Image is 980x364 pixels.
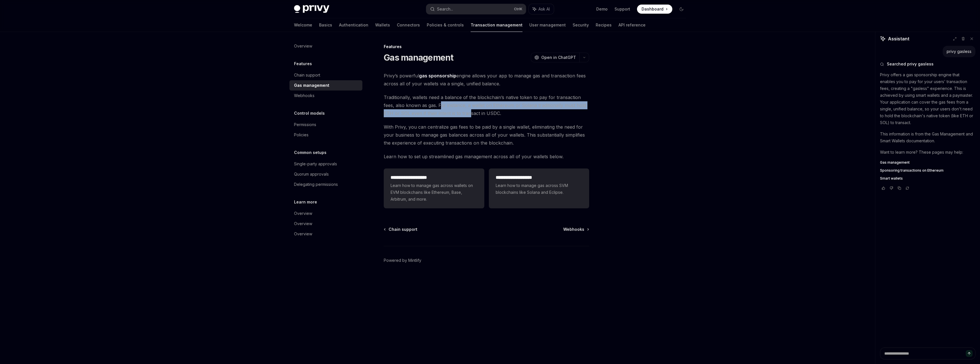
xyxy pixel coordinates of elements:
[319,18,332,32] a: Basics
[294,18,312,32] a: Welcome
[289,80,362,91] a: Gas management
[294,231,312,237] div: Overview
[437,6,453,13] div: Search...
[563,227,589,232] a: Webhooks
[397,18,420,32] a: Connectors
[471,18,522,32] a: Transaction management
[880,131,975,144] p: This information is from the Gas Management and Smart Wallets documentation.
[529,4,554,14] button: Ask AI
[880,71,975,126] p: Privy offers a gas sponsorship engine that enables you to pay for your users' transaction fees, c...
[966,350,973,357] button: Send message
[618,18,646,32] a: API reference
[389,227,417,232] span: Chain support
[489,168,589,208] a: **** **** **** **** *Learn how to manage gas across SVM blockchains like Solana and Eclipse.
[880,168,975,173] a: Sponsoring transactions on Ethereum
[339,18,368,32] a: Authentication
[289,229,362,239] a: Overview
[384,168,484,208] a: **** **** **** **** *Learn how to manage gas across wallets on EVM blockchains like Ethereum, Bas...
[614,6,630,12] a: Support
[289,159,362,169] a: Single-party approvals
[677,5,686,14] button: Toggle dark mode
[880,176,975,181] a: Smart wallets
[887,61,934,67] span: Searched privy gasless
[384,258,421,263] a: Powered by Mintlify
[294,5,329,13] img: dark logo
[294,92,315,99] div: Webhooks
[427,18,464,32] a: Policies & controls
[294,161,337,167] div: Single-party approvals
[289,208,362,219] a: Overview
[642,6,663,12] span: Dashboard
[294,210,312,217] div: Overview
[419,73,456,79] strong: gas sponsorship
[384,44,589,50] div: Features
[384,72,589,88] span: Privy’s powerful engine allows your app to manage gas and transaction fees across all of your wal...
[384,227,417,232] a: Chain support
[573,18,589,32] a: Security
[880,61,975,67] button: Searched privy gasless
[294,220,312,227] div: Overview
[384,93,589,117] span: Traditionally, wallets need a balance of the blockchain’s native token to pay for transaction fee...
[294,131,309,138] div: Policies
[531,53,579,62] button: Open in ChatGPT
[596,18,612,32] a: Recipes
[538,6,550,12] span: Ask AI
[529,18,566,32] a: User management
[289,179,362,190] a: Delegating permissions
[384,153,589,161] span: Learn how to set up streamlined gas management across all of your wallets below.
[637,5,672,14] a: Dashboard
[384,52,454,63] h1: Gas management
[289,120,362,130] a: Permissions
[289,130,362,140] a: Policies
[880,176,903,181] span: Smart wallets
[294,43,312,50] div: Overview
[888,35,909,42] span: Assistant
[880,160,910,165] span: Gas management
[289,219,362,229] a: Overview
[880,149,975,156] p: Want to learn more? These pages may help:
[289,70,362,80] a: Chain support
[294,121,316,128] div: Permissions
[375,18,390,32] a: Wallets
[289,91,362,101] a: Webhooks
[596,6,608,12] a: Demo
[947,49,971,54] div: privy gasless
[294,199,317,205] h5: Learn more
[294,72,320,79] div: Chain support
[289,169,362,179] a: Quorum approvals
[294,149,326,156] h5: Common setups
[391,182,477,203] span: Learn how to manage gas across wallets on EVM blockchains like Ethereum, Base, Arbitrum, and more.
[880,160,975,165] a: Gas management
[384,123,589,147] span: With Privy, you can centralize gas fees to be paid by a single wallet, eliminating the need for y...
[514,7,522,11] span: Ctrl K
[426,4,526,14] button: Search...CtrlK
[294,181,338,188] div: Delegating permissions
[496,182,582,196] span: Learn how to manage gas across SVM blockchains like Solana and Eclipse.
[289,41,362,51] a: Overview
[294,171,329,178] div: Quorum approvals
[563,227,584,232] span: Webhooks
[294,82,329,89] div: Gas management
[541,55,576,60] span: Open in ChatGPT
[880,168,944,173] span: Sponsoring transactions on Ethereum
[294,60,312,67] h5: Features
[294,110,325,117] h5: Control models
